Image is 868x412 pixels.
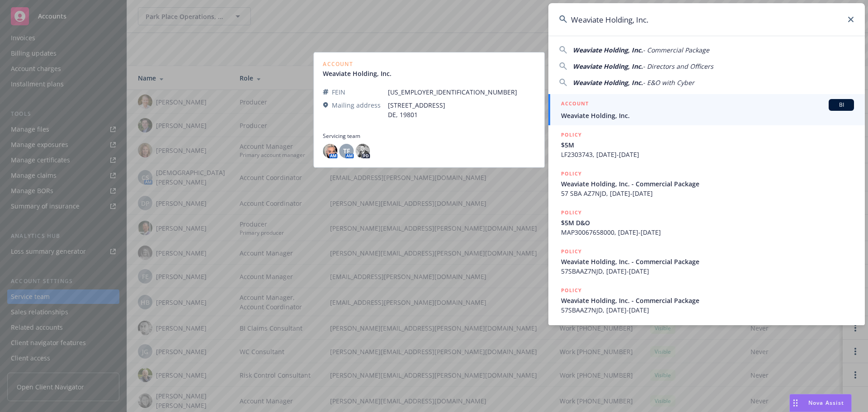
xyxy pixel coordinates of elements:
[561,189,854,198] span: 57 SBA AZ7NJD, [DATE]-[DATE]
[561,99,589,110] h5: ACCOUNT
[561,130,582,139] h5: POLICY
[643,78,694,87] span: - E&O with Cyber
[573,46,643,54] span: Weaviate Holding, Inc.
[548,164,865,203] a: POLICYWeaviate Holding, Inc. - Commercial Package57 SBA AZ7NJD, [DATE]-[DATE]
[561,140,854,150] span: $5M
[561,286,582,295] h5: POLICY
[548,242,865,281] a: POLICYWeaviate Holding, Inc. - Commercial Package57SBAAZ7NJD, [DATE]-[DATE]
[573,62,643,71] span: Weaviate Holding, Inc.
[561,218,854,227] span: $5M D&O
[548,281,865,320] a: POLICYWeaviate Holding, Inc. - Commercial Package57SBAAZ7NJD, [DATE]-[DATE]
[561,305,854,315] span: 57SBAAZ7NJD, [DATE]-[DATE]
[573,78,643,87] span: Weaviate Holding, Inc.
[548,94,865,125] a: ACCOUNTBIWeaviate Holding, Inc.
[548,3,865,36] input: Search...
[808,399,844,407] span: Nova Assist
[832,101,850,109] span: BI
[561,208,582,217] h5: POLICY
[561,247,582,256] h5: POLICY
[643,46,709,54] span: - Commercial Package
[561,296,854,305] span: Weaviate Holding, Inc. - Commercial Package
[789,394,852,412] button: Nova Assist
[561,266,854,276] span: 57SBAAZ7NJD, [DATE]-[DATE]
[561,111,854,120] span: Weaviate Holding, Inc.
[561,227,854,237] span: MAP30067658000, [DATE]-[DATE]
[548,125,865,164] a: POLICY$5MLF2303743, [DATE]-[DATE]
[548,203,865,242] a: POLICY$5M D&OMAP30067658000, [DATE]-[DATE]
[790,394,801,412] div: Drag to move
[643,62,713,71] span: - Directors and Officers
[561,179,854,189] span: Weaviate Holding, Inc. - Commercial Package
[561,257,854,266] span: Weaviate Holding, Inc. - Commercial Package
[561,169,582,178] h5: POLICY
[561,150,854,159] span: LF2303743, [DATE]-[DATE]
